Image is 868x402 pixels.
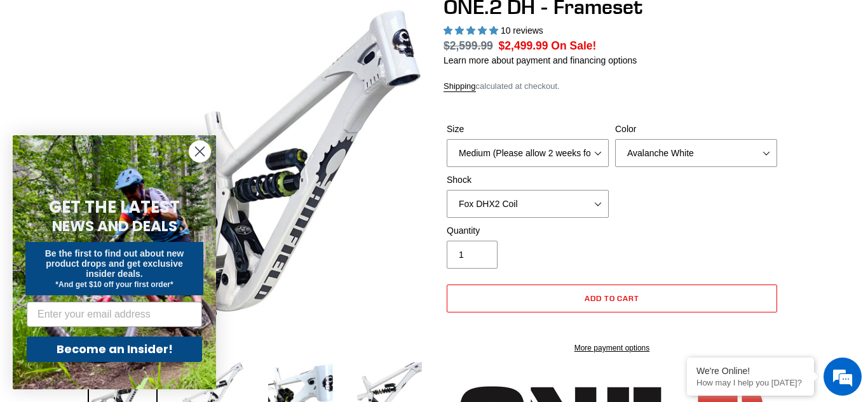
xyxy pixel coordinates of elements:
[447,173,609,187] label: Shock
[696,378,804,387] p: How may I help you today?
[45,248,184,279] span: Be the first to find out about new product drops and get exclusive insider deals.
[55,280,173,289] span: *And get $10 off your first order*
[551,37,596,54] span: On Sale!
[52,216,177,236] span: NEWS AND DEALS
[444,80,780,93] div: calculated at checkout.
[447,224,609,238] label: Quantity
[501,25,543,36] span: 10 reviews
[447,285,777,312] button: Add to cart
[615,123,777,136] label: Color
[189,140,211,163] button: Close dialog
[49,196,180,218] span: GET THE LATEST
[499,39,548,52] span: $2,499.99
[585,293,640,303] span: Add to cart
[444,25,501,36] span: 5.00 stars
[447,123,609,136] label: Size
[444,39,493,52] s: $2,599.99
[444,55,637,65] a: Learn more about payment and financing options
[27,337,202,362] button: Become an Insider!
[696,366,804,376] div: We're Online!
[447,342,777,354] a: More payment options
[27,302,202,327] input: Enter your email address
[444,81,476,92] a: Shipping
